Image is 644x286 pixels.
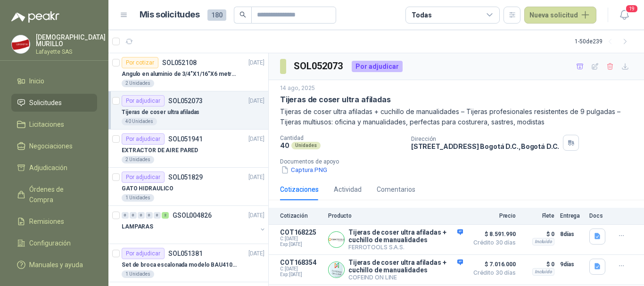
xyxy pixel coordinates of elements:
[248,135,264,144] p: [DATE]
[162,59,197,66] p: SOL052108
[239,11,246,18] span: search
[521,212,554,219] p: Flete
[154,212,161,219] div: 0
[122,70,239,79] p: Angulo en aluminio de 3/4"X1/16"X6 metros color Anolok
[280,236,322,242] span: C: [DATE]
[280,266,322,272] span: C: [DATE]
[248,249,264,258] p: [DATE]
[280,165,328,175] button: Captura.PNG
[122,270,154,278] div: 1 Unidades
[36,34,106,47] p: [DEMOGRAPHIC_DATA] MURILLO
[173,212,212,219] p: GSOL004826
[348,259,463,274] p: Tijeras de coser ultra afiladas + cuchillo de manualidades
[469,270,516,276] span: Crédito 30 días
[616,7,633,24] button: 19
[11,94,97,112] a: Solicitudes
[469,259,516,270] span: $ 7.016.000
[122,146,198,155] p: EXTRACTOR DE AIRE PARED
[291,142,321,149] div: Unidades
[146,212,153,219] div: 0
[521,259,554,270] p: $ 0
[329,232,344,247] img: Company Logo
[280,272,322,278] span: Exp: [DATE]
[280,212,322,219] p: Cotización
[328,212,463,219] p: Producto
[469,240,516,245] span: Crédito 30 días
[122,118,157,125] div: 40 Unidades
[469,229,516,240] span: $ 8.591.990
[411,142,559,150] p: [STREET_ADDRESS] Bogotá D.C. , Bogotá D.C.
[625,4,638,13] span: 19
[11,256,97,274] a: Manuales y ayuda
[560,259,584,270] p: 9 días
[575,34,633,49] div: 1 - 50 de 239
[560,212,584,219] p: Entrega
[168,98,203,104] p: SOL052073
[11,180,97,209] a: Órdenes de Compra
[280,95,390,105] p: Tijeras de coser ultra afiladas
[108,168,268,206] a: Por adjudicarSOL051829[DATE] GATO HIDRAULICO1 Unidades
[29,141,73,151] span: Negociaciones
[524,7,596,24] button: Nueva solicitud
[280,158,640,165] p: Documentos de apoyo
[521,229,554,240] p: $ 0
[248,211,264,220] p: [DATE]
[36,49,106,55] p: Lafayette SAS
[29,238,71,248] span: Configuración
[280,259,322,266] p: COT168354
[122,156,154,163] div: 2 Unidades
[122,194,154,202] div: 1 Unidades
[348,244,463,251] p: FERROTOOLS S.A.S.
[122,210,266,240] a: 0 0 0 0 0 2 GSOL004826[DATE] LAMPARAS
[168,250,203,257] p: SOL051381
[532,238,554,245] div: Incluido
[280,229,322,236] p: COT168225
[108,244,268,282] a: Por adjudicarSOL051381[DATE] Set de broca escalonada modelo BAU4101191 Unidades
[29,119,64,130] span: Licitaciones
[29,163,67,173] span: Adjudicación
[280,135,404,141] p: Cantidad
[162,212,169,219] div: 2
[469,212,516,219] p: Precio
[108,130,268,168] a: Por adjudicarSOL051941[DATE] EXTRACTOR DE AIRE PARED2 Unidades
[348,229,463,244] p: Tijeras de coser ultra afiladas + cuchillo de manualidades
[248,173,264,182] p: [DATE]
[11,11,59,23] img: Logo peakr
[280,242,322,247] span: Exp: [DATE]
[11,72,97,90] a: Inicio
[294,59,344,74] h3: SOL052073
[411,136,559,142] p: Dirección
[138,212,145,219] div: 0
[122,95,165,106] div: Por adjudicar
[108,53,268,91] a: Por cotizarSOL052108[DATE] Angulo en aluminio de 3/4"X1/16"X6 metros color Anolok2 Unidades
[207,9,226,21] span: 180
[122,133,165,145] div: Por adjudicar
[122,261,239,270] p: Set de broca escalonada modelo BAU410119
[122,57,158,68] div: Por cotizar
[280,184,319,195] div: Cotizaciones
[122,222,153,231] p: LAMPARAS
[122,248,165,259] div: Por adjudicar
[122,212,129,219] div: 0
[29,98,62,108] span: Solicitudes
[122,80,154,87] div: 2 Unidades
[377,184,415,195] div: Comentarios
[280,84,315,93] p: 14 ago, 2025
[12,35,30,53] img: Company Logo
[560,229,584,240] p: 8 días
[122,108,199,117] p: Tijeras de coser ultra afiladas
[352,61,403,72] div: Por adjudicar
[280,106,633,127] p: Tijeras de coser ultra afiladas + cuchillo de manualidades – Tijeras profesionales resistentes de...
[11,137,97,155] a: Negociaciones
[108,91,268,130] a: Por adjudicarSOL052073[DATE] Tijeras de coser ultra afiladas40 Unidades
[130,212,137,219] div: 0
[122,184,173,193] p: GATO HIDRAULICO
[589,212,608,219] p: Docs
[412,10,431,20] div: Todas
[280,141,289,149] p: 40
[532,268,554,276] div: Incluido
[140,8,200,22] h1: Mis solicitudes
[248,97,264,106] p: [DATE]
[248,58,264,67] p: [DATE]
[122,172,165,183] div: Por adjudicar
